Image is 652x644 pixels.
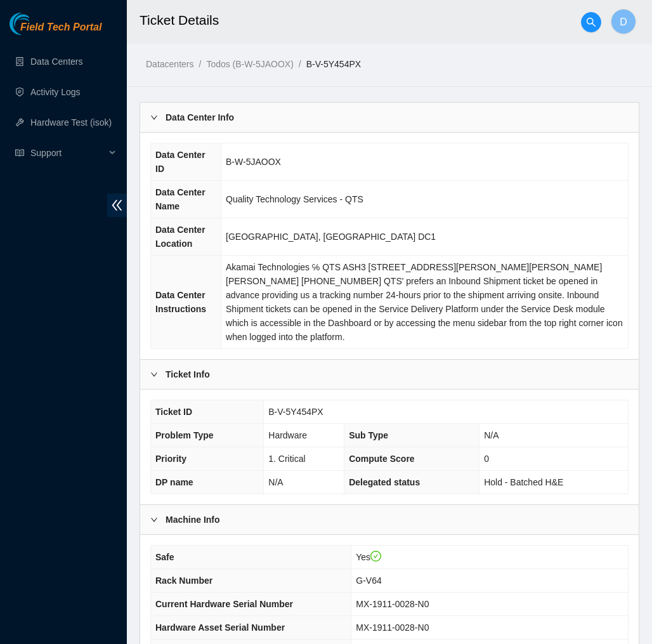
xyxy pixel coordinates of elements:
span: B-W-5JAOOX [226,157,281,167]
span: Yes [356,552,381,562]
span: right [150,371,158,378]
span: Data Center Name [155,187,205,211]
a: Data Centers [30,56,82,67]
span: 0 [484,454,489,464]
span: Field Tech Portal [20,22,101,34]
span: Delegated status [349,477,420,487]
span: Hardware Asset Serial Number [155,622,285,633]
span: double-left [107,194,127,217]
span: Ticket ID [155,407,192,417]
b: Ticket Info [166,367,210,381]
span: N/A [268,477,283,487]
button: D [611,9,636,34]
span: B-V-5Y454PX [268,407,323,417]
span: G-V64 [356,575,381,586]
span: Current Hardware Serial Number [155,599,293,609]
span: MX-1911-0028-N0 [356,599,429,609]
span: read [15,148,24,157]
span: Support [30,140,105,166]
span: [GEOGRAPHIC_DATA], [GEOGRAPHIC_DATA] DC1 [226,232,436,242]
span: Sub Type [349,430,388,440]
div: Machine Info [140,505,639,534]
span: Safe [155,552,174,562]
b: Data Center Info [166,110,234,124]
a: Activity Logs [30,87,81,97]
button: search [581,12,601,32]
span: right [150,516,158,523]
span: Data Center ID [155,150,205,174]
span: Problem Type [155,430,214,440]
a: Akamai TechnologiesField Tech Portal [10,23,101,39]
span: Compute Score [349,454,414,464]
span: N/A [484,430,499,440]
span: DP name [155,477,193,487]
img: Akamai Technologies [10,13,64,35]
span: Priority [155,454,186,464]
span: / [199,59,201,69]
span: 1. Critical [268,454,305,464]
span: / [299,59,301,69]
a: Datacenters [146,59,193,69]
span: D [620,14,627,30]
a: B-V-5Y454PX [306,59,361,69]
span: check-circle [370,551,382,562]
div: Ticket Info [140,360,639,389]
span: right [150,114,158,121]
a: Hardware Test (isok) [30,117,112,128]
span: Rack Number [155,575,212,586]
span: Akamai Technologies ℅ QTS ASH3 [STREET_ADDRESS][PERSON_NAME][PERSON_NAME] [PERSON_NAME] [PHONE_NU... [226,262,623,342]
span: Hold - Batched H&E [484,477,563,487]
a: Todos (B-W-5JAOOX) [206,59,293,69]
span: Hardware [268,430,307,440]
span: MX-1911-0028-N0 [356,622,429,633]
span: Quality Technology Services - QTS [226,194,363,204]
div: Data Center Info [140,103,639,132]
b: Machine Info [166,513,220,527]
span: Data Center Location [155,225,205,249]
span: search [582,17,601,27]
span: Data Center Instructions [155,290,206,314]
